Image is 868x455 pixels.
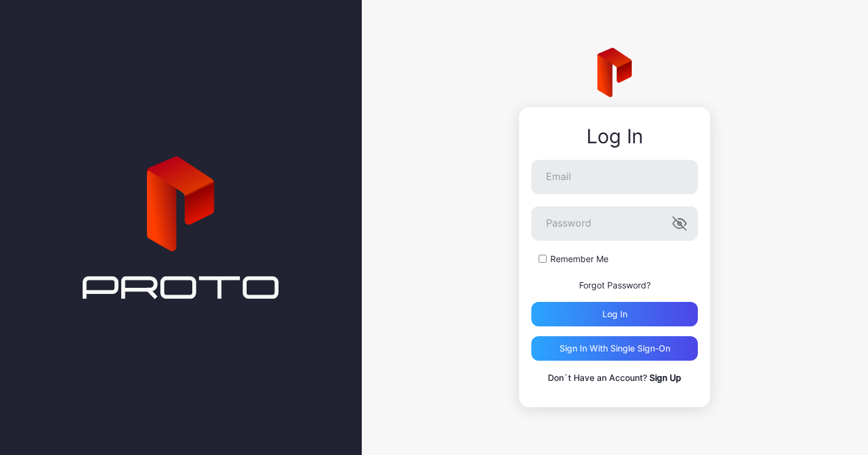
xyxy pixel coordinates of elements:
button: Log in [531,302,698,326]
a: Forgot Password? [579,280,651,290]
button: Password [672,216,687,231]
button: Sign in With Single Sign-On [531,336,698,361]
p: Don`t Have an Account? [531,370,698,385]
a: Sign Up [649,372,681,383]
input: Password [531,206,698,241]
div: Log In [531,126,698,148]
input: Email [531,160,698,194]
div: Log in [602,309,627,319]
div: Sign in With Single Sign-On [559,344,670,353]
label: Remember Me [550,253,608,265]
